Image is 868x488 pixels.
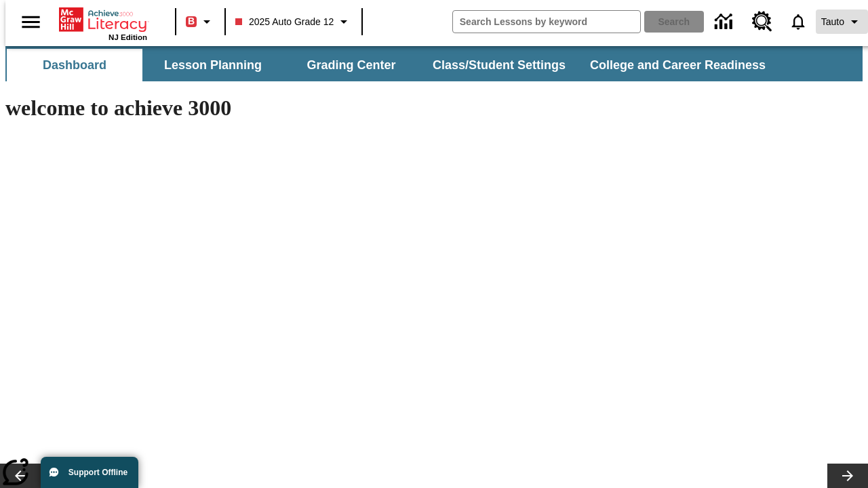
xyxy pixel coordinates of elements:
button: Lesson Planning [145,49,281,81]
span: NJ Edition [108,33,147,41]
div: SubNavbar [5,49,778,81]
button: Class: 2025 Auto Grade 12, Select your class [230,9,357,34]
button: Lesson carousel, Next [827,464,868,488]
span: Support Offline [68,468,127,477]
button: Grading Center [283,49,419,81]
button: Class/Student Settings [422,49,576,81]
a: Resource Center, Will open in new tab [744,3,781,40]
button: Profile/Settings [816,9,868,34]
a: Home [59,6,147,33]
button: Open side menu [11,2,51,42]
button: College and Career Readiness [579,49,776,81]
span: Tauto [821,15,844,29]
button: Dashboard [7,49,142,81]
div: Home [59,5,147,41]
button: Boost Class color is red. Change class color [180,9,220,34]
input: search field [453,11,640,33]
span: 2025 Auto Grade 12 [235,15,334,29]
a: Notifications [781,4,816,39]
button: Support Offline [41,457,138,488]
a: Data Center [707,3,744,41]
div: SubNavbar [5,46,863,81]
h1: welcome to achieve 3000 [5,96,591,121]
span: B [188,13,195,30]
